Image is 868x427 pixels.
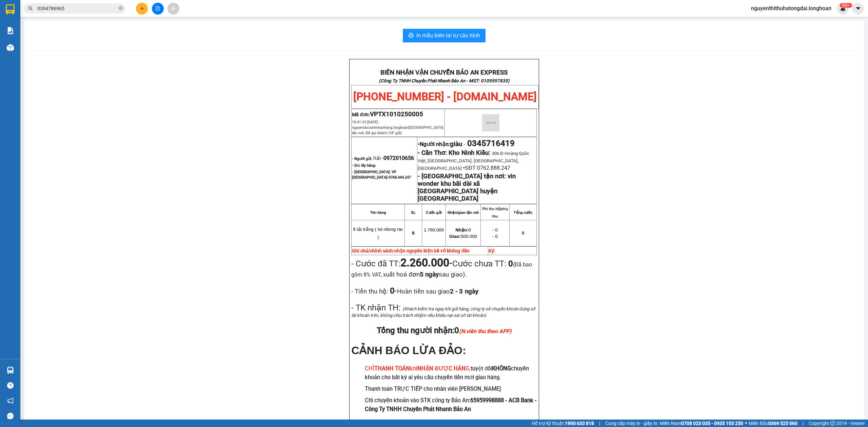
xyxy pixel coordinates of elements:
[7,27,14,34] img: solution-icon
[365,397,537,412] strong: 65959998888 - ACB Bank - Công Ty TNHH Chuyển Phát Nhanh Bảo An
[400,256,452,269] span: -
[465,165,477,171] span: SĐT:
[370,210,386,215] strong: Tên hàng
[140,6,144,11] span: plus
[803,420,804,427] span: |
[454,326,512,335] span: 0
[492,227,498,232] span: - 0
[352,120,443,135] span: 10:41:33 [DATE] -
[389,175,411,180] span: 0768.444.247
[420,141,462,147] span: Người nhận:
[7,398,14,404] span: notification
[351,261,532,278] span: (Đã bao gồm 8% VAT, x
[492,234,498,239] span: - 0
[532,420,594,427] span: Hỗ trợ kỹ thuật:
[365,396,537,413] h3: Chỉ chuyển khoản vào STK công ty Bảo An:
[377,326,512,335] span: Tổng thu người nhận:
[855,5,861,12] span: caret-down
[489,248,495,253] strong: Ký:
[426,210,442,215] strong: Cước gửi
[418,151,529,171] span: 306 Đ Hoàng Quốc Việt, [GEOGRAPHIC_DATA], [GEOGRAPHIC_DATA], [GEOGRAPHIC_DATA]
[465,288,478,295] span: ngày
[411,210,416,215] strong: SL
[462,141,467,147] span: -
[155,6,160,11] span: file-add
[749,420,797,427] span: Miền Bắc
[7,44,14,51] img: warehouse-icon
[463,164,465,171] span: -
[352,157,372,161] strong: - Người gửi:
[388,286,478,296] span: -
[477,165,510,171] span: 0762.888.247
[383,155,414,161] span: 0972010656
[152,3,164,15] button: file-add
[681,421,743,426] strong: 0708 023 035 - 0935 103 250
[768,421,797,426] strong: 0369 525 060
[171,6,176,11] span: aim
[840,5,846,12] img: icon-new-feature
[365,365,471,372] span: CHỈ khi G,
[119,6,123,10] span: close-circle
[467,139,515,148] span: 0345716419
[745,422,747,425] span: ⚪️
[565,421,594,426] strong: 1900 633 818
[386,271,467,278] span: uất hoá đơn sau giao).
[450,140,462,148] span: giàu
[840,3,852,8] sup: 690
[599,420,600,427] span: |
[352,112,423,117] span: Mã đơn:
[660,420,743,427] span: Miền Nam
[746,4,837,13] span: nguyenthithuhatongdai.longhoan
[852,3,864,15] button: caret-down
[417,365,466,372] strong: NHẬN ĐƯỢC HÀN
[7,413,14,419] span: message
[424,227,444,232] span: 1.760.000
[418,172,516,202] strong: vin wonder khu bãi dài xã [GEOGRAPHIC_DATA] huyện [GEOGRAPHIC_DATA]
[455,227,468,232] strong: Nhận:
[379,78,510,83] strong: (Công Ty TNHH Chuyển Phát Nhanh Bảo An - MST: 0109597835)
[374,365,410,372] strong: THANH TOÁN
[28,6,33,11] span: search
[450,288,478,295] strong: 2 - 3
[365,385,537,393] h3: Thanh toán TRỰC TIẾP cho nhân viên [PERSON_NAME]
[492,365,511,372] strong: KHÔNG
[418,140,462,148] strong: -
[37,5,117,12] input: Tìm tên, số ĐT hoặc mã đơn
[353,227,403,240] span: 8 tải trắng ( túi nilong rác )
[416,31,480,40] span: In mẫu biên lai tự cấu hình
[412,230,414,236] span: 8
[352,125,443,135] span: nguyenducanhnhanhang.longhoan
[605,420,658,427] span: Cung cấp máy in - giấy in:
[508,259,513,268] strong: 0
[6,4,15,15] img: logo-vxr
[830,421,835,426] span: copyright
[7,382,14,389] span: question-circle
[388,286,395,296] strong: 0
[394,248,470,253] span: nhận nguyên kiện bể vỡ không đền
[136,3,148,15] button: plus
[352,248,470,253] strong: Ghi chú/chính sách:
[420,271,439,278] strong: 5 ngày
[397,288,478,295] span: Hoàn tiền sau giao
[400,256,449,269] strong: 2.260.000
[351,259,452,268] span: - Cước đã TT:
[351,306,535,318] span: (Khách kiểm tra ngay khi gửi hàng, công ty sẽ chuyển khoản đúng số tài khoản trên, không chịu trá...
[459,328,512,334] em: (N.viên thu theo APP)
[455,227,471,232] span: 0
[370,110,423,118] span: VPTX1010250005
[119,5,123,12] span: close-circle
[365,364,537,382] h3: tuyệt đối chuyển khoản cho bất kỳ ai yêu cầu chuyển tiền mới giao hàng.
[351,303,400,312] span: - TK nhận TH:
[514,210,532,215] strong: Tổng cước
[448,210,479,215] strong: Nhận/giao tận nơi
[418,172,506,180] strong: - [GEOGRAPHIC_DATA] tận nơi:
[449,234,477,239] span: 500.000
[351,288,388,295] span: - Tiền thu hộ:
[380,69,508,76] strong: BIÊN NHẬN VẬN CHUYỂN BẢO AN EXPRESS
[408,33,414,39] span: printer
[418,149,490,157] span: - Cần Thơ: Kho Ninh Kiều:
[351,344,466,357] span: CẢNH BÁO LỪA ĐẢO:
[522,230,524,236] span: 0
[167,3,179,15] button: aim
[352,163,376,168] strong: - D/c lấy hàng:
